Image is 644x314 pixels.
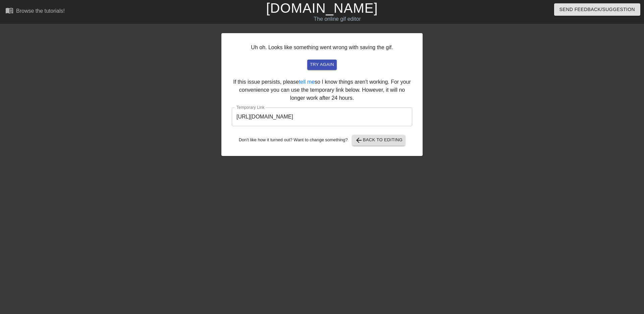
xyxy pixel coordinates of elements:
[266,1,378,15] a: [DOMAIN_NAME]
[5,6,13,14] span: menu_book
[352,135,406,146] button: Back to Editing
[554,3,640,16] button: Send Feedback/Suggestion
[307,60,337,70] button: try again
[16,8,65,14] div: Browse the tutorials!
[355,136,363,144] span: arrow_back
[221,33,423,156] div: Uh oh. Looks like something went wrong with saving the gif. If this issue persists, please so I k...
[559,5,635,14] span: Send Feedback/Suggestion
[299,79,315,85] a: tell me
[355,136,403,144] span: Back to Editing
[5,6,65,17] a: Browse the tutorials!
[218,15,457,23] div: The online gif editor
[310,61,334,69] span: try again
[232,135,412,146] div: Don't like how it turned out? Want to change something?
[232,107,412,126] input: bare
